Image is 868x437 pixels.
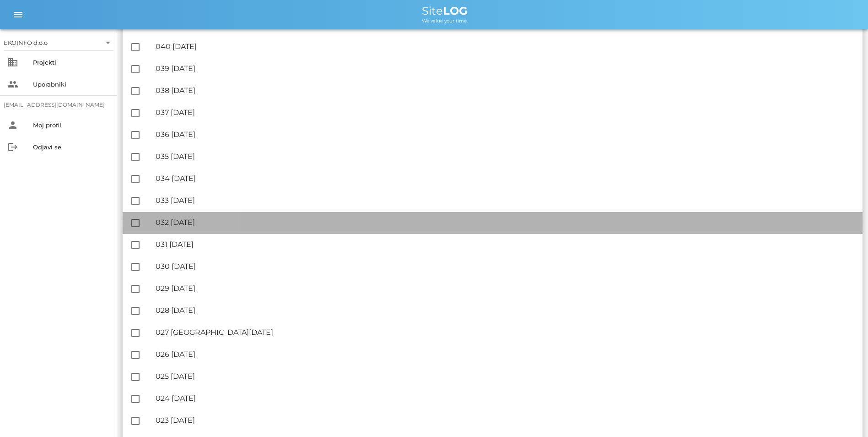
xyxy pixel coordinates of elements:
i: logout [7,142,18,153]
i: arrow_drop_down [102,37,113,48]
i: people [7,79,18,90]
div: 027 [GEOGRAPHIC_DATA][DATE] [156,328,855,337]
div: 024 [DATE] [156,394,855,403]
div: EKOINFO d.o.o [4,35,113,50]
div: 035 [DATE] [156,152,855,161]
iframe: Chat Widget [737,338,868,437]
div: 038 [DATE] [156,86,855,95]
i: person [7,120,18,131]
b: LOG [443,4,468,17]
div: Pripomoček za klepet [737,338,868,437]
div: Uporabniki [33,81,110,88]
div: 039 [DATE] [156,64,855,73]
div: 030 [DATE] [156,262,855,271]
i: menu [13,9,24,20]
div: Projekti [33,59,110,66]
div: 033 [DATE] [156,196,855,205]
div: Moj profil [33,121,110,129]
div: 028 [DATE] [156,306,855,315]
div: 025 [DATE] [156,372,855,381]
div: Odjavi se [33,143,110,151]
div: 036 [DATE] [156,130,855,139]
div: 034 [DATE] [156,174,855,183]
div: 023 [DATE] [156,416,855,425]
span: Site [422,4,468,17]
div: EKOINFO d.o.o [4,38,48,47]
i: business [7,57,18,68]
div: 031 [DATE] [156,240,855,249]
span: We value your time. [422,18,468,24]
div: 037 [DATE] [156,108,855,117]
div: 029 [DATE] [156,284,855,293]
div: 026 [DATE] [156,350,855,359]
div: 032 [DATE] [156,218,855,227]
div: 040 [DATE] [156,42,855,51]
